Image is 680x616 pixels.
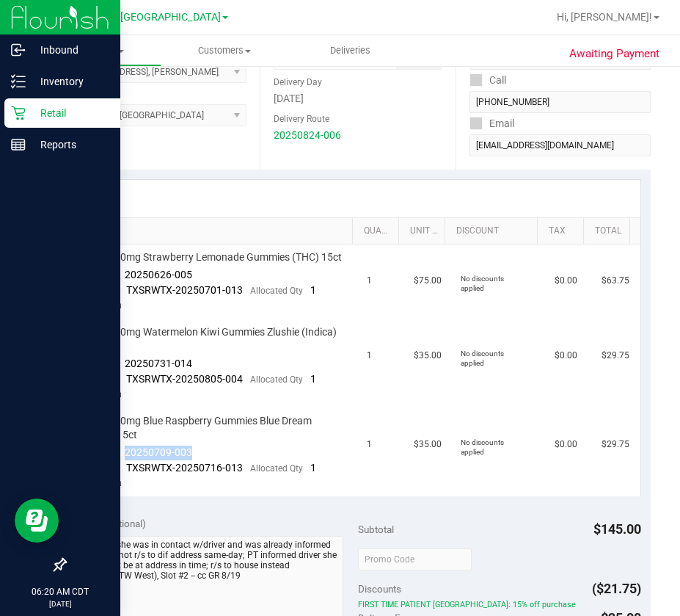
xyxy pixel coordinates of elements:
[358,548,472,570] input: Promo Code
[250,286,303,296] span: Allocated Qty
[358,523,394,535] span: Subtotal
[461,438,504,456] span: No discounts applied
[414,438,442,452] span: $35.00
[26,136,114,153] p: Reports
[84,250,342,264] span: TX HT 20mg Strawberry Lemonade Gummies (THC) 15ct
[461,275,504,292] span: No discounts applied
[602,438,629,452] span: $29.75
[287,35,413,66] a: Deliveries
[549,225,577,237] a: Tax
[602,274,629,288] span: $63.75
[367,438,372,452] span: 1
[26,41,114,59] p: Inbound
[310,373,316,385] span: 1
[310,462,316,474] span: 1
[555,274,577,288] span: $0.00
[125,358,192,369] span: 20250731-014
[87,225,347,237] a: SKU
[274,129,341,141] a: 20250824-006
[602,349,629,363] span: $29.75
[410,225,439,237] a: Unit Price
[15,499,59,543] iframe: Resource center
[274,91,442,106] div: [DATE]
[125,269,192,280] span: 20250626-005
[414,349,442,363] span: $35.00
[456,225,531,237] a: Discount
[11,106,26,120] inline-svg: Retail
[469,91,651,113] input: Format: (999) 999-9999
[310,284,316,296] span: 1
[358,600,641,610] span: FIRST TIME PATIENT [GEOGRAPHIC_DATA]: 15% off purchase
[11,137,26,152] inline-svg: Reports
[126,462,243,474] span: TXSRWTX-20250716-013
[310,44,390,57] span: Deliveries
[367,349,372,363] span: 1
[7,598,114,609] p: [DATE]
[274,76,322,89] label: Delivery Day
[592,581,641,596] span: ($21.75)
[11,74,26,89] inline-svg: Inventory
[250,463,303,474] span: Allocated Qty
[71,11,221,23] span: TX Austin [GEOGRAPHIC_DATA]
[126,284,243,296] span: TXSRWTX-20250701-013
[358,576,401,602] span: Discounts
[593,521,641,537] span: $145.00
[367,274,372,288] span: 1
[161,35,288,66] a: Customers
[7,585,114,598] p: 06:20 AM CDT
[595,225,624,237] a: Total
[11,43,26,57] inline-svg: Inbound
[125,446,192,458] span: 20250709-003
[126,373,243,385] span: TXSRWTX-20250805-004
[469,70,506,91] label: Call
[162,44,287,57] span: Customers
[414,274,442,288] span: $75.00
[569,46,659,62] span: Awaiting Payment
[364,225,392,237] a: Quantity
[469,113,514,134] label: Email
[84,414,349,442] span: TX HT 30mg Blue Raspberry Gummies Blue Dream (Sativa) 5ct
[274,112,329,126] label: Delivery Route
[250,374,303,385] span: Allocated Qty
[26,73,114,90] p: Inventory
[557,11,652,23] span: Hi, [PERSON_NAME]!
[461,349,504,367] span: No discounts applied
[84,325,349,353] span: TX HT 30mg Watermelon Kiwi Gummies Zlushie (Indica) 5ct
[555,438,577,452] span: $0.00
[26,104,114,122] p: Retail
[555,349,577,363] span: $0.00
